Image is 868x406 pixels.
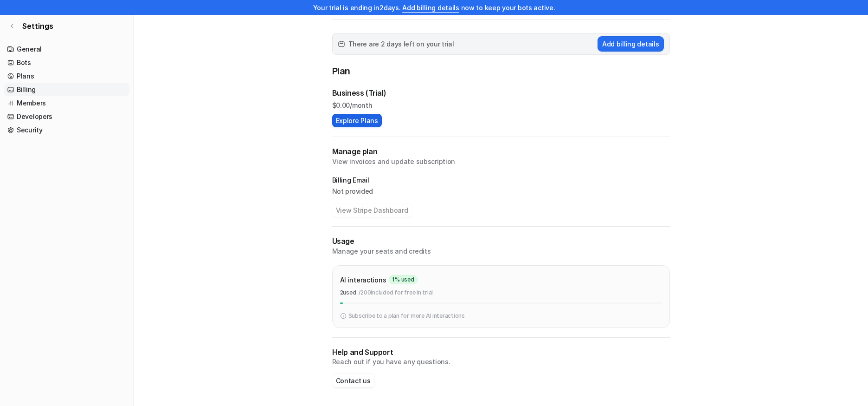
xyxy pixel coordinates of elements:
[4,70,129,83] a: Plans
[332,114,382,127] button: Explore Plans
[4,83,129,96] a: Billing
[338,41,345,47] img: calender-icon.svg
[332,247,670,256] p: Manage your seats and credits
[332,374,374,387] button: Contact us
[4,110,129,123] a: Developers
[348,312,465,320] p: Subscribe to a plan for more AI interactions
[332,357,670,367] p: Reach out if you have any questions.
[332,347,670,358] p: Help and Support
[4,97,129,110] a: Members
[332,176,670,185] p: Billing Email
[359,288,433,297] p: / 200 included for free in trial
[4,43,129,56] a: General
[340,288,356,297] p: 2 used
[332,100,670,110] p: $ 0.00/month
[332,87,386,98] p: Business (Trial)
[389,275,417,284] span: 1 % used
[4,56,129,69] a: Bots
[332,203,412,217] button: View Stripe Dashboard
[598,36,664,52] button: Add billing details
[402,4,459,12] a: Add billing details
[4,124,129,137] a: Security
[332,157,670,166] p: View invoices and update subscription
[22,20,53,32] span: Settings
[332,146,670,157] h2: Manage plan
[332,64,670,80] p: Plan
[332,236,670,247] p: Usage
[340,275,386,285] p: AI interactions
[332,187,670,196] p: Not provided
[348,39,454,49] span: There are 2 days left on your trial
